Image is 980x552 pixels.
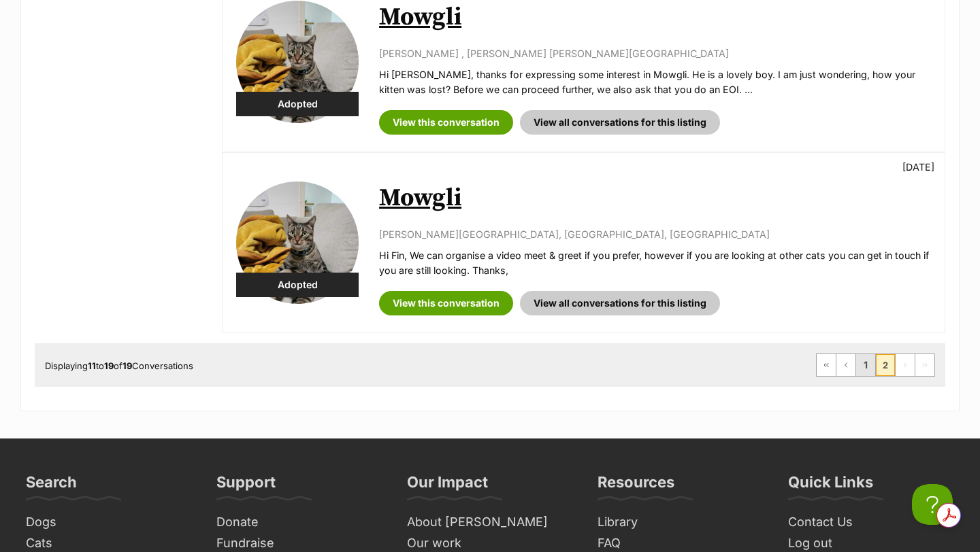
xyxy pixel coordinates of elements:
[817,354,836,376] a: First page
[216,472,276,500] h3: Support
[122,360,132,371] strong: 19
[104,360,114,371] strong: 19
[88,360,96,371] strong: 11
[520,110,720,135] a: View all conversations for this listing
[598,472,674,500] h3: Resources
[836,354,855,376] a: Previous page
[912,484,953,525] iframe: Help Scout Beacon - Open
[379,46,931,61] p: [PERSON_NAME] , [PERSON_NAME] [PERSON_NAME][GEOGRAPHIC_DATA]
[236,92,359,116] div: Adopted
[26,472,77,500] h3: Search
[816,353,935,377] nav: Pagination
[896,354,915,376] span: Next page
[379,110,513,135] a: View this conversation
[379,227,931,241] p: [PERSON_NAME][GEOGRAPHIC_DATA], [GEOGRAPHIC_DATA], [GEOGRAPHIC_DATA]
[379,248,931,277] p: Hi Fin, We can organise a video meet & greet if you prefer, however if you are looking at other c...
[520,291,720,315] a: View all conversations for this listing
[876,354,895,376] span: Page 2
[379,183,461,213] a: Mowgli
[45,360,193,371] span: Displaying to of Conversations
[379,67,931,97] p: Hi [PERSON_NAME], thanks for expressing some interest in Mowgli. He is a lovely boy. I am just wo...
[407,472,488,500] h3: Our Impact
[236,182,359,304] img: Mowgli
[20,512,197,533] a: Dogs
[856,354,875,376] a: Page 1
[211,512,388,533] a: Donate
[379,291,513,315] a: View this conversation
[236,273,359,297] div: Adopted
[402,512,578,533] a: About [PERSON_NAME]
[592,512,769,533] a: Library
[236,1,359,123] img: Mowgli
[379,2,461,33] a: Mowgli
[788,472,873,500] h3: Quick Links
[783,512,960,533] a: Contact Us
[902,160,934,174] p: [DATE]
[915,354,934,376] span: Last page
